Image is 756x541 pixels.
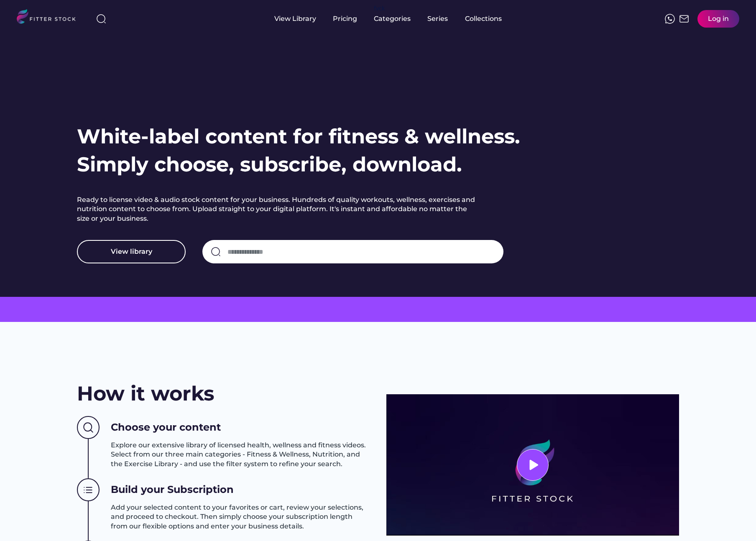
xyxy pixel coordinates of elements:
[111,503,370,531] h3: Add your selected content to your favorites or cart, review your selections, and proceed to check...
[274,14,316,23] div: View Library
[111,482,234,497] h3: Build your Subscription
[77,416,100,439] img: Group%201000002437%20%282%29.svg
[465,14,502,23] div: Collections
[333,14,357,23] div: Pricing
[374,4,385,13] div: fvck
[427,14,448,23] div: Series
[77,380,214,408] h2: How it works
[211,247,221,257] img: search-normal.svg
[679,14,689,24] img: Frame%2051.svg
[386,394,679,536] img: 3977569478e370cc298ad8aabb12f348.png
[111,420,221,434] h3: Choose your content
[77,478,100,502] img: Group%201000002438.svg
[374,14,411,23] div: Categories
[77,195,478,223] h2: Ready to license video & audio stock content for your business. Hundreds of quality workouts, wel...
[96,14,106,24] img: search-normal%203.svg
[111,441,370,469] h3: Explore our extensive library of licensed health, wellness and fitness videos. Select from our th...
[77,240,186,263] button: View library
[708,14,729,23] div: Log in
[17,9,83,26] img: LOGO.svg
[77,122,520,179] h1: White-label content for fitness & wellness. Simply choose, subscribe, download.
[665,14,675,24] img: meteor-icons_whatsapp%20%281%29.svg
